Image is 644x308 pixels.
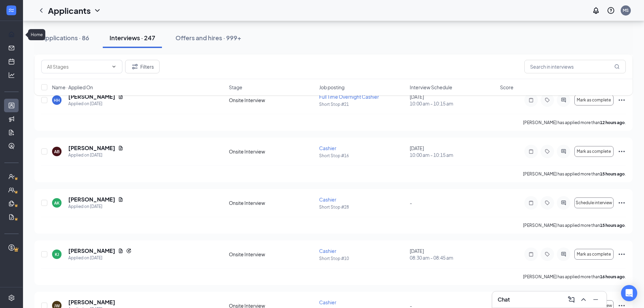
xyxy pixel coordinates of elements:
b: 15 hours ago [600,223,625,228]
span: Schedule interview [576,200,612,205]
svg: ChevronDown [93,6,101,15]
svg: WorkstreamLogo [8,7,15,14]
div: AB [54,149,59,155]
h5: [PERSON_NAME] [68,144,115,152]
h3: Chat [498,296,510,303]
span: Cashier [319,196,336,203]
svg: Document [118,248,123,254]
span: Cashier [319,145,336,151]
div: Applied on [DATE] [68,152,123,159]
span: Cashier [319,248,336,254]
svg: Document [118,145,123,151]
svg: Filter [131,63,139,71]
svg: Minimize [592,295,600,304]
span: Mark as complete [577,149,611,154]
div: Interviews · 247 [110,33,155,42]
p: [PERSON_NAME] has applied more than . [523,171,626,177]
b: 12 hours ago [600,120,625,125]
h5: [PERSON_NAME] [68,247,115,255]
b: 16 hours ago [600,274,625,279]
div: Onsite Interview [229,199,315,206]
p: [PERSON_NAME] has applied more than . [523,120,626,125]
svg: ActiveChat [559,252,568,257]
span: Mark as complete [577,252,611,257]
svg: Ellipses [618,199,626,207]
button: Mark as complete [574,249,614,260]
svg: ActiveChat [559,149,568,154]
button: Mark as complete [574,146,614,157]
svg: Settings [8,294,15,301]
svg: Ellipses [618,147,626,156]
h1: Applicants [48,5,91,16]
svg: Tag [543,252,551,257]
h5: [PERSON_NAME] [68,299,115,306]
div: Applied on [DATE] [68,255,132,261]
button: Schedule interview [574,197,614,208]
div: Applied on [DATE] [68,100,123,107]
svg: Tag [543,200,551,206]
div: Onsite Interview [229,148,315,155]
span: Name · Applied On [52,84,93,91]
span: 08:30 am - 08:45 am [410,254,496,261]
div: Open Intercom Messenger [621,285,637,301]
svg: Ellipses [618,250,626,258]
div: Applied on [DATE] [68,203,123,210]
svg: QuestionInfo [607,6,615,15]
svg: Tag [543,149,551,154]
svg: Note [527,200,535,206]
div: Home [28,29,45,40]
svg: Document [118,197,123,202]
svg: ChevronUp [579,295,588,304]
div: KJ [55,252,59,257]
svg: Note [527,252,535,257]
svg: Notifications [592,6,600,15]
span: Cashier [319,299,336,305]
p: Short Stop #10 [319,256,405,261]
svg: Note [527,149,535,154]
span: Job posting [319,84,344,91]
svg: ActiveChat [559,200,568,206]
button: Filter Filters [125,60,160,73]
input: All Stages [47,63,109,70]
svg: Reapply [126,248,132,254]
svg: MagnifyingGlass [614,64,620,69]
p: Short Stop #28 [319,204,405,210]
p: [PERSON_NAME] has applied more than . [523,274,626,280]
div: [DATE] [410,145,496,158]
div: Onsite Interview [229,251,315,258]
input: Search in interviews [524,60,626,73]
button: ChevronUp [578,294,589,305]
b: 15 hours ago [600,171,625,176]
div: Offers and hires · 999+ [175,33,241,42]
span: - [410,200,412,206]
svg: ChevronLeft [37,6,45,15]
h5: [PERSON_NAME] [68,196,115,203]
p: Short Stop #21 [319,101,405,107]
div: AK [54,200,59,206]
button: ComposeMessage [566,294,577,305]
div: Applications · 86 [41,33,89,42]
svg: ChevronDown [111,64,117,69]
span: Score [500,84,514,91]
div: [DATE] [410,247,496,261]
p: [PERSON_NAME] has applied more than . [523,222,626,228]
svg: Analysis [8,72,15,78]
span: Interview Schedule [410,84,452,91]
p: Short Stop #16 [319,153,405,159]
span: 10:00 am - 10:15 am [410,151,496,158]
div: MS [623,7,629,13]
span: Stage [229,84,242,91]
button: Minimize [590,294,601,305]
svg: ComposeMessage [567,295,575,304]
span: 10:00 am - 10:15 am [410,100,496,107]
